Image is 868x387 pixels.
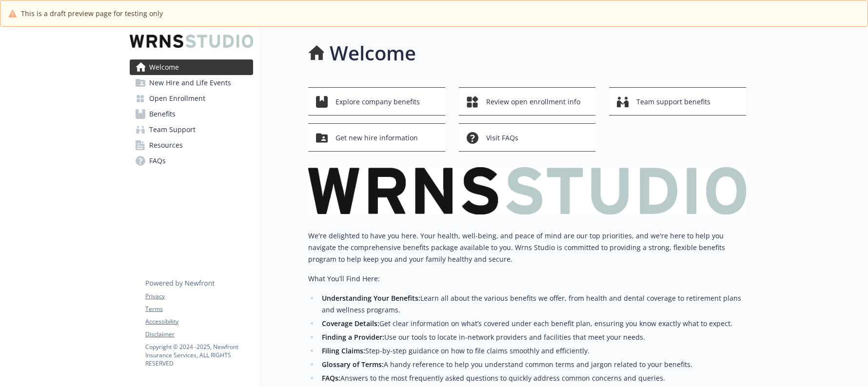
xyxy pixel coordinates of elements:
[145,317,253,326] a: Accessibility
[322,360,384,369] strong: Glossary of Terms:
[130,153,253,169] a: FAQs
[335,93,420,111] span: Explore company benefits
[130,122,253,137] a: Team Support
[149,153,166,169] span: FAQs
[308,167,746,214] img: overview page banner
[130,91,253,106] a: Open Enrollment
[335,129,418,147] span: Get new hire information
[145,343,253,368] p: Copyright © 2024 - 2025 , Newfront Insurance Services, ALL RIGHTS RESERVED
[130,59,253,75] a: Welcome
[149,122,196,137] span: Team Support
[319,292,746,316] li: Learn all about the various benefits we offer, from health and dental coverage to retirement plan...
[308,87,445,116] button: Explore company benefits
[459,87,596,116] button: Review open enrollment info
[330,39,416,68] h1: Welcome
[636,93,710,111] span: Team support benefits
[130,137,253,153] a: Resources
[486,129,518,147] span: Visit FAQs
[322,332,384,342] strong: Finding a Provider:
[322,373,340,383] strong: FAQs:
[21,8,163,19] span: This is a draft preview page for testing only
[459,123,596,152] button: Visit FAQs
[609,87,746,116] button: Team support benefits
[149,106,176,122] span: Benefits
[319,359,746,370] li: A handy reference to help you understand common terms and jargon related to your benefits.
[130,75,253,91] a: New Hire and Life Events
[319,345,746,357] li: Step-by-step guidance on how to file claims smoothly and efficiently.
[145,292,253,301] a: Privacy
[149,59,179,75] span: Welcome
[308,273,746,285] p: What You’ll Find Here:
[322,293,420,303] strong: Understanding Your Benefits:
[145,305,253,313] a: Terms
[319,331,746,343] li: Use our tools to locate in-network providers and facilities that meet your needs.
[322,319,379,328] strong: Coverage Details:
[319,318,746,329] li: Get clear information on what’s covered under each benefit plan, ensuring you know exactly what t...
[308,123,445,152] button: Get new hire information
[486,93,580,111] span: Review open enrollment info
[308,230,746,265] p: We're delighted to have you here. Your health, well-being, and peace of mind are our top prioriti...
[319,372,746,384] li: Answers to the most frequently asked questions to quickly address common concerns and queries.
[149,137,183,153] span: Resources
[322,346,365,355] strong: Filing Claims:
[145,330,253,339] a: Disclaimer
[130,106,253,122] a: Benefits
[149,75,231,91] span: New Hire and Life Events
[149,91,205,106] span: Open Enrollment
